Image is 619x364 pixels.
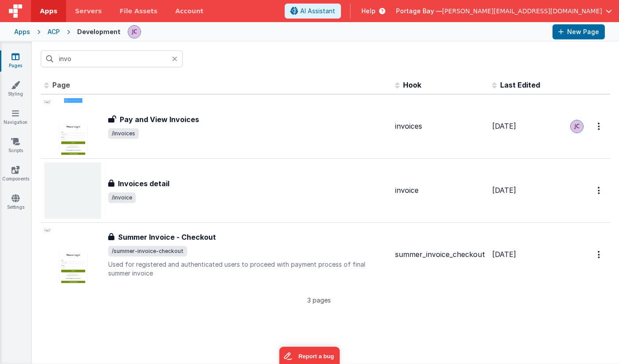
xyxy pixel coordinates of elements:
div: invoice [395,185,485,195]
span: /summer-invoice-checkout [108,246,187,257]
span: Apps [40,7,57,15]
div: Development [77,27,121,36]
img: 5d1ca2343d4fbe88511ed98663e9c5d3 [128,26,141,38]
span: File Assets [120,7,158,15]
span: [DATE] [492,122,516,130]
span: Help [361,7,376,15]
span: Last Edited [500,80,540,89]
h3: Invoices detail [118,178,169,189]
div: summer_invoice_checkout [395,249,485,260]
span: Servers [75,7,102,15]
div: invoices [395,121,485,131]
span: /invoices [108,128,139,139]
h3: Summer Invoice - Checkout [118,232,216,242]
span: /invoice [108,192,136,203]
span: Page [52,80,70,89]
button: AI Assistant [285,4,341,19]
input: Search pages, id's ... [41,50,183,67]
span: AI Assistant [300,7,335,15]
span: [DATE] [492,250,516,259]
span: [DATE] [492,186,516,195]
button: Options [592,245,607,264]
button: New Page [552,24,605,39]
h3: Pay and View Invoices [120,114,199,125]
button: Portage Bay — [PERSON_NAME][EMAIL_ADDRESS][DOMAIN_NAME] [396,7,612,15]
div: ACP [47,27,60,36]
span: [PERSON_NAME][EMAIL_ADDRESS][DOMAIN_NAME] [442,7,602,15]
p: Used for registered and authenticated users to proceed with payment process of final summer invoice [108,260,388,278]
button: Options [592,181,607,199]
img: 5d1ca2343d4fbe88511ed98663e9c5d3 [571,120,583,133]
div: Apps [14,27,30,36]
button: Options [592,117,607,135]
p: 3 pages [41,295,597,305]
span: Hook [403,80,421,89]
span: Portage Bay — [396,7,442,15]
